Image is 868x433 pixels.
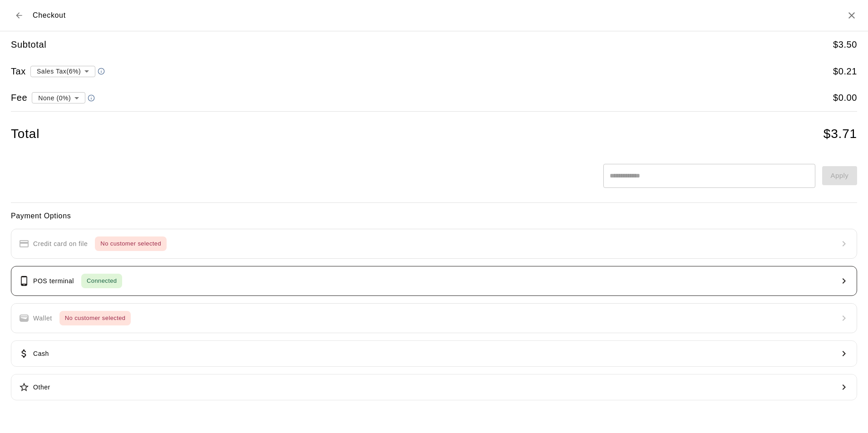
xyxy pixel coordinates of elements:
[30,63,95,79] div: Sales Tax ( 6 %)
[11,374,857,400] button: Other
[33,383,50,392] p: Other
[11,266,857,296] button: POS terminalConnected
[11,65,26,78] h5: Tax
[11,126,39,142] h4: Total
[833,65,857,78] h5: $ 0.21
[81,276,122,286] span: Connected
[33,349,49,359] p: Cash
[833,92,857,104] h5: $ 0.00
[11,340,857,367] button: Cash
[11,92,27,104] h5: Fee
[846,10,857,21] button: Close
[833,39,857,51] h5: $ 3.50
[11,7,27,24] button: Back to cart
[33,276,74,286] p: POS terminal
[11,39,46,51] h5: Subtotal
[11,210,857,222] h6: Payment Options
[824,126,857,142] h4: $ 3.71
[11,7,66,24] div: Checkout
[32,89,85,106] div: None (0%)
